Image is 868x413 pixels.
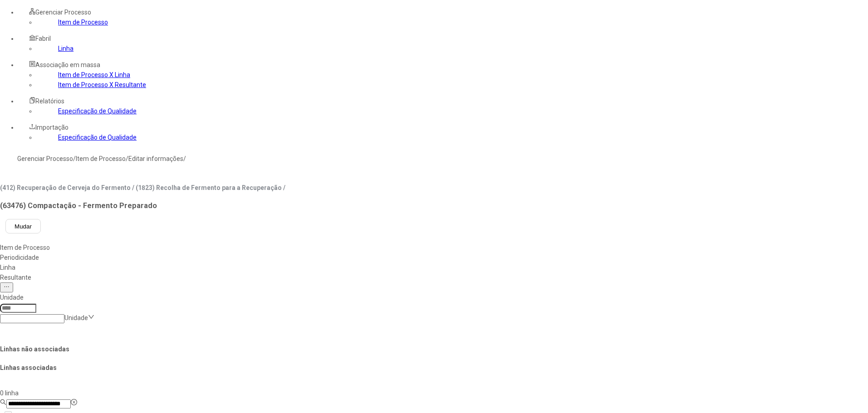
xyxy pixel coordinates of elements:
a: Linha [58,45,74,52]
a: Item de Processo X Linha [58,71,130,78]
span: Relatórios [35,97,64,105]
nz-select-placeholder: Unidade [64,314,88,321]
a: Item de Processo X Resultante [58,81,146,88]
a: Especificação de Qualidade [58,134,137,141]
span: Fabril [35,35,51,42]
nz-breadcrumb-separator: / [73,155,76,162]
nz-breadcrumb-separator: / [126,155,128,162]
span: Importação [35,124,69,131]
a: Gerenciar Processo [17,155,73,162]
span: Mudar [15,223,32,230]
span: Gerenciar Processo [35,9,91,16]
a: Item de Processo [58,19,108,26]
nz-breadcrumb-separator: / [183,155,186,162]
button: Mudar [5,219,41,233]
a: Especificação de Qualidade [58,107,137,115]
a: Item de Processo [76,155,126,162]
a: Editar informações [128,155,183,162]
span: Associação em massa [35,61,100,68]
